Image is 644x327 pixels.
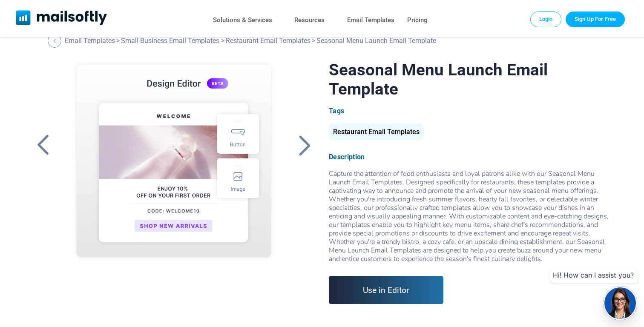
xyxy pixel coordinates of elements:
a: Solutions & Services [213,14,272,26]
a: Resources [294,14,325,26]
a: Trial [566,11,625,27]
div: Hi! How can I assist you? [549,267,637,283]
a: Back [48,34,63,48]
a: Restaurant Email Templates [329,131,424,135]
a: Use in Editor [329,276,443,304]
a: Back [32,134,54,156]
div: Restaurant Email Templates [329,123,424,140]
div: Capture the attention of food enthusiasts and loyal patrons alike with our Seasonal Menu Launch E... [329,169,612,263]
a: Pricing [407,14,428,26]
div: Tags [329,107,612,115]
a: Back [294,134,315,156]
a: Mailsoftly [16,10,107,27]
a: Email Templates [65,37,115,45]
a: Login [530,11,562,27]
a: Seasonal Menu Launch Email Template [60,60,287,273]
h1: Seasonal Menu Launch Email Template [329,60,612,98]
a: Email Templates [347,14,394,26]
div: Description [329,153,612,161]
a: Small Business Email Templates [121,37,219,45]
